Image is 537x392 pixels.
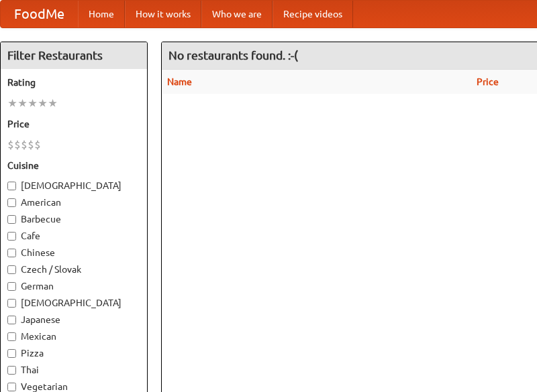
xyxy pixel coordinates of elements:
a: FoodMe [1,1,78,27]
a: Who we are [201,1,273,27]
input: Mexican [7,332,16,341]
label: Cafe [7,229,140,243]
a: Price [477,76,499,87]
li: ★ [28,96,38,111]
ng-pluralize: No restaurants found. :-( [168,49,298,62]
h4: Filter Restaurants [1,42,147,69]
input: [DEMOGRAPHIC_DATA] [7,182,16,190]
li: ★ [17,96,28,111]
input: Czech / Slovak [7,265,16,274]
label: American [7,196,140,209]
input: Thai [7,366,16,375]
input: Pizza [7,349,16,358]
a: Recipe videos [273,1,353,27]
li: $ [34,137,41,152]
label: Thai [7,363,140,377]
label: Czech / Slovak [7,263,140,276]
label: Pizza [7,346,140,360]
label: German [7,279,140,293]
h5: Rating [7,76,140,89]
input: Vegetarian [7,383,16,391]
li: ★ [48,96,58,111]
li: $ [14,137,21,152]
input: German [7,282,16,291]
input: American [7,198,16,207]
li: $ [21,137,28,152]
label: [DEMOGRAPHIC_DATA] [7,296,140,310]
li: $ [7,137,14,152]
label: Chinese [7,246,140,259]
li: ★ [7,96,17,111]
h5: Price [7,117,140,131]
label: Mexican [7,330,140,343]
a: Home [78,1,125,27]
label: [DEMOGRAPHIC_DATA] [7,179,140,192]
a: Name [167,76,192,87]
li: $ [28,137,34,152]
label: Barbecue [7,212,140,226]
input: Chinese [7,249,16,257]
input: Japanese [7,316,16,324]
li: ★ [38,96,48,111]
a: How it works [125,1,201,27]
input: Barbecue [7,215,16,224]
label: Japanese [7,313,140,326]
h5: Cuisine [7,159,140,172]
input: [DEMOGRAPHIC_DATA] [7,299,16,308]
input: Cafe [7,232,16,241]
